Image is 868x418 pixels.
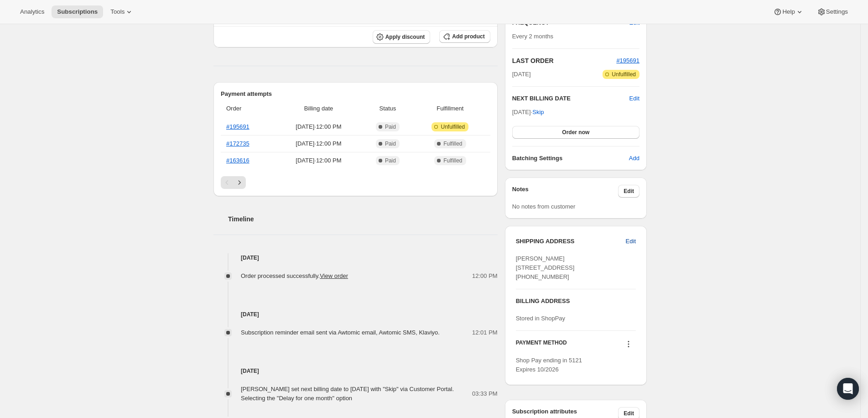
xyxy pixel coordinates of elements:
[624,410,634,417] span: Edit
[385,33,425,41] span: Apply discount
[226,140,249,147] a: #172735
[811,5,853,18] button: Settings
[221,99,275,119] th: Order
[512,33,553,40] span: Every 2 months
[373,30,431,44] button: Apply discount
[320,272,348,279] a: View order
[512,154,629,163] h6: Batching Settings
[213,366,498,376] h4: [DATE]
[782,8,795,16] span: Help
[20,8,44,16] span: Analytics
[768,5,809,18] button: Help
[562,129,589,136] span: Order now
[241,272,348,279] span: Order processed successfully.
[516,237,626,246] h3: SHIPPING ADDRESS
[443,157,462,164] span: Fulfilled
[826,8,848,16] span: Settings
[624,151,645,166] button: Add
[416,104,485,113] span: Fulfillment
[512,109,544,115] span: [DATE] ·
[52,5,103,18] button: Subscriptions
[110,8,125,16] span: Tools
[612,71,636,78] span: Unfulfilled
[221,176,490,189] nav: Pagination
[443,140,462,147] span: Fulfilled
[516,297,636,306] h3: BILLING ADDRESS
[512,203,576,210] span: No notes from customer
[241,386,454,402] span: [PERSON_NAME] set next billing date to [DATE] with "Skip" via Customer Portal. Selecting the "Del...
[618,185,639,198] button: Edit
[226,123,249,130] a: #195691
[365,104,410,113] span: Status
[228,214,498,224] h2: Timeline
[452,33,484,40] span: Add product
[516,339,567,351] h3: PAYMENT METHOD
[472,272,498,281] span: 12:00 PM
[624,188,634,195] span: Edit
[472,328,498,337] span: 12:01 PM
[441,123,465,131] span: Unfulfilled
[385,140,396,147] span: Paid
[213,310,498,319] h4: [DATE]
[385,123,396,131] span: Paid
[233,176,246,189] button: Next
[626,237,636,246] span: Edit
[226,157,249,164] a: #163616
[241,329,440,336] span: Subscription reminder email sent via Awtomic email, Awtomic SMS, Klaviyo.
[277,122,360,131] span: [DATE] · 12:00 PM
[516,315,565,322] span: Stored in ShopPay
[512,70,531,79] span: [DATE]
[616,56,639,65] button: #195691
[105,5,139,18] button: Tools
[616,57,639,64] a: #195691
[512,126,639,139] button: Order now
[527,105,549,120] button: Skip
[472,389,498,398] span: 03:33 PM
[532,108,544,117] span: Skip
[221,89,490,99] h2: Payment attempts
[57,8,98,16] span: Subscriptions
[629,94,639,103] button: Edit
[213,253,498,262] h4: [DATE]
[512,185,619,198] h3: Notes
[837,378,859,400] div: Open Intercom Messenger
[629,154,639,163] span: Add
[512,94,629,103] h2: NEXT BILLING DATE
[512,56,617,65] h2: LAST ORDER
[620,234,641,249] button: Edit
[277,156,360,165] span: [DATE] · 12:00 PM
[516,255,575,280] span: [PERSON_NAME] [STREET_ADDRESS] [PHONE_NUMBER]
[439,30,490,43] button: Add product
[277,104,360,113] span: Billing date
[15,5,50,18] button: Analytics
[516,357,582,373] span: Shop Pay ending in 5121 Expires 10/2026
[277,139,360,148] span: [DATE] · 12:00 PM
[385,157,396,164] span: Paid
